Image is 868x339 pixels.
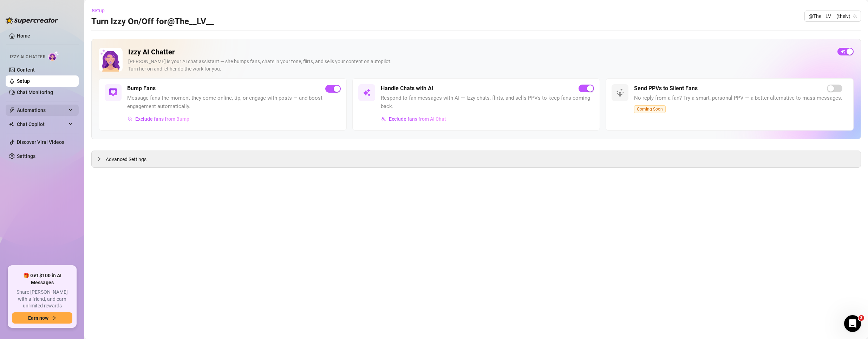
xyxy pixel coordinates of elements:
img: svg%3e [128,117,132,121]
button: Setup [91,5,110,16]
h5: Send PPVs to Silent Fans [634,84,698,93]
img: Chat Copilot [9,122,14,127]
h5: Bump Fans [127,84,156,93]
img: svg%3e [109,88,117,97]
span: Coming Soon [634,105,666,113]
span: Respond to fan messages with AI — Izzy chats, flirts, and sells PPVs to keep fans coming back. [381,94,594,111]
a: Discover Viral Videos [17,139,64,145]
a: Settings [17,153,35,159]
span: 🎁 Get $100 in AI Messages [12,272,72,286]
button: Earn nowarrow-right [12,312,72,324]
div: [PERSON_NAME] is your AI chat assistant — she bumps fans, chats in your tone, flirts, and sells y... [128,58,832,73]
span: Message fans the moment they come online, tip, or engage with posts — and boost engagement automa... [127,94,341,111]
a: Home [17,33,30,39]
img: svg%3e [616,88,624,97]
iframe: Intercom live chat [844,315,861,332]
a: Setup [17,78,30,84]
span: Advanced Settings [106,155,146,163]
span: team [853,14,857,18]
span: thunderbolt [9,107,15,113]
a: Content [17,67,35,73]
span: @The__LV__ (thelv) [809,11,857,21]
img: svg%3e [381,117,386,121]
span: Izzy AI Chatter [10,54,45,60]
span: Earn now [28,315,48,321]
img: Izzy AI Chatter [99,48,123,72]
a: Chat Monitoring [17,89,53,95]
img: svg%3e [363,88,371,97]
img: logo-BBDzfeDw.svg [6,17,58,24]
span: arrow-right [51,315,56,320]
span: Exclude fans from AI Chat [389,116,446,122]
button: Exclude fans from Bump [127,113,190,125]
h5: Handle Chats with AI [381,84,433,93]
span: collapsed [97,157,102,161]
div: collapsed [97,155,106,163]
span: No reply from a fan? Try a smart, personal PPV — a better alternative to mass messages. [634,94,842,102]
span: Setup [92,8,105,13]
span: 3 [859,315,864,321]
span: Exclude fans from Bump [135,116,189,122]
span: Automations [17,105,67,116]
h3: Turn Izzy On/Off for @The__LV__ [91,16,214,27]
button: Exclude fans from AI Chat [381,113,446,125]
h2: Izzy AI Chatter [128,48,832,56]
img: AI Chatter [48,51,59,61]
span: Share [PERSON_NAME] with a friend, and earn unlimited rewards [12,289,72,310]
span: Chat Copilot [17,119,67,130]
